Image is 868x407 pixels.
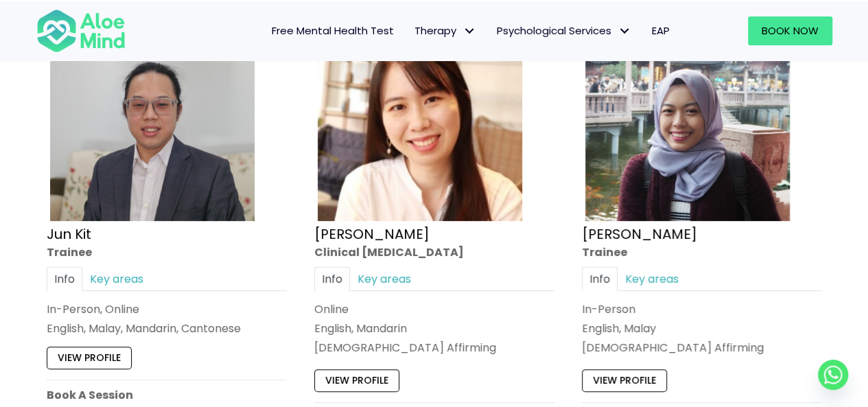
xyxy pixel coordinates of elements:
[582,321,822,336] p: English, Malay
[314,340,554,356] div: [DEMOGRAPHIC_DATA] Affirming
[261,16,404,45] a: Free Mental Health Test
[618,266,686,290] a: Key areas
[818,360,848,390] a: Whatsapp
[414,23,476,38] span: Therapy
[615,21,635,40] span: Psychological Services: submenu
[762,23,819,38] span: Book Now
[47,347,132,369] a: View profile
[486,16,642,45] a: Psychological ServicesPsychological Services: submenu
[47,386,287,402] p: Book A Session
[642,16,680,45] a: EAP
[47,266,82,290] a: Info
[314,301,554,317] div: Online
[314,369,399,391] a: View profile
[652,23,670,38] span: EAP
[404,16,486,45] a: TherapyTherapy: submenu
[582,266,618,290] a: Info
[497,23,631,38] span: Psychological Services
[748,16,832,45] a: Book Now
[272,23,394,38] span: Free Mental Health Test
[47,321,287,336] p: English, Malay, Mandarin, Cantonese
[582,340,822,356] div: [DEMOGRAPHIC_DATA] Affirming
[582,369,667,391] a: View profile
[582,301,822,317] div: In-Person
[314,266,350,290] a: Info
[582,244,822,259] div: Trainee
[36,8,126,54] img: Aloe mind Logo
[47,224,91,243] a: Jun Kit
[314,224,430,243] a: [PERSON_NAME]
[47,244,287,259] div: Trainee
[82,266,151,290] a: Key areas
[47,301,287,317] div: In-Person, Online
[50,16,255,221] img: Jun Kit Trainee
[585,16,790,221] img: Sara Trainee counsellor
[314,244,554,259] div: Clinical [MEDICAL_DATA]
[143,16,680,45] nav: Menu
[582,224,697,243] a: [PERSON_NAME]
[318,16,522,221] img: Kher-Yin-Profile-300×300
[460,21,480,40] span: Therapy: submenu
[350,266,419,290] a: Key areas
[314,321,554,336] p: English, Mandarin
